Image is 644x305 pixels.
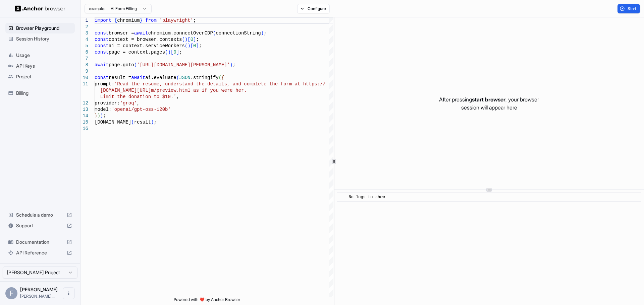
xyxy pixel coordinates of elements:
span: ( [131,120,134,125]
span: await [95,62,109,68]
span: import [95,18,111,23]
span: prompt: [95,81,114,87]
span: [ [187,37,190,42]
span: chromium [117,18,140,23]
span: [DOMAIN_NAME] [95,120,131,125]
div: 14 [80,113,88,119]
span: Support [16,222,64,229]
div: 9 [80,68,88,75]
span: '[URL][DOMAIN_NAME][PERSON_NAME]' [137,62,230,68]
p: After pressing , your browser session will appear here [439,95,539,111]
span: ( [176,75,179,80]
span: Usage [16,52,72,59]
span: , [176,94,179,99]
span: } [95,113,97,119]
span: No logs to show [349,195,385,200]
span: Documentation [16,239,64,245]
span: ai.evaluate [145,75,176,80]
span: Browser Playground [16,25,72,31]
span: ai = context.serviceWorkers [109,43,185,49]
span: example: [89,6,105,11]
div: Usage [5,50,75,61]
span: ( [185,43,187,49]
span: Session History [16,35,72,42]
img: Anchor Logo [15,5,65,12]
span: ( [219,75,221,80]
span: .stringify [191,75,219,80]
span: Billing [16,90,72,96]
span: result [134,120,151,125]
div: F [5,287,17,299]
span: ; [193,18,196,23]
span: Powered with ❤️ by Anchor Browser [174,297,240,305]
span: API Keys [16,63,72,69]
span: } [140,18,142,23]
div: Schedule a demo [5,210,75,220]
span: ) [168,50,170,55]
div: Support [5,220,75,231]
span: ) [230,62,232,68]
span: const [95,30,109,36]
div: 11 [80,81,88,87]
div: 7 [80,56,88,62]
span: browser = [109,30,134,36]
span: ) [100,113,103,119]
span: , [137,100,140,106]
span: start browser [472,96,505,103]
span: [DOMAIN_NAME][URL] [100,88,151,93]
span: model: [95,107,111,112]
span: ( [182,37,184,42]
span: 0 [173,50,176,55]
span: JSON [179,75,191,80]
span: API Reference [16,249,64,256]
span: [ [171,50,173,55]
div: 1 [80,17,88,24]
div: Browser Playground [5,23,75,33]
div: Project [5,71,75,82]
span: 'playwright' [159,18,193,23]
button: Open menu [63,287,75,299]
span: ( [134,62,137,68]
div: API Reference [5,247,75,258]
div: API Keys [5,61,75,71]
span: ; [103,113,106,119]
div: 16 [80,126,88,132]
span: const [95,37,109,42]
span: result = [109,75,131,80]
span: await [131,75,145,80]
span: page.goto [109,62,134,68]
span: ; [179,50,182,55]
span: Limit the donation to $10.' [100,94,176,99]
span: ; [196,37,199,42]
span: Start [628,6,637,11]
span: ; [154,120,156,125]
div: 5 [80,43,88,49]
span: ) [185,37,187,42]
span: fabio.filho@tessai.io [20,294,55,299]
span: const [95,43,109,49]
span: ​ [340,194,344,201]
span: ; [199,43,202,49]
span: lete the form at https:// [255,81,326,87]
span: ] [193,37,196,42]
span: 'openai/gpt-oss-120b' [111,107,170,112]
span: const [95,75,109,80]
span: context = browser.contexts [109,37,182,42]
div: Session History [5,33,75,44]
span: { [114,18,117,23]
div: 13 [80,106,88,113]
span: Schedule a demo [16,212,64,218]
span: page = context.pages [109,50,165,55]
div: Billing [5,88,75,98]
span: 0 [193,43,196,49]
span: ) [261,30,264,36]
div: Documentation [5,237,75,247]
div: 3 [80,30,88,36]
span: [ [191,43,193,49]
span: 0 [191,37,193,42]
div: 10 [80,75,88,81]
span: { [221,75,224,80]
span: ( [213,30,216,36]
span: ] [176,50,179,55]
span: provider: [95,100,120,106]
